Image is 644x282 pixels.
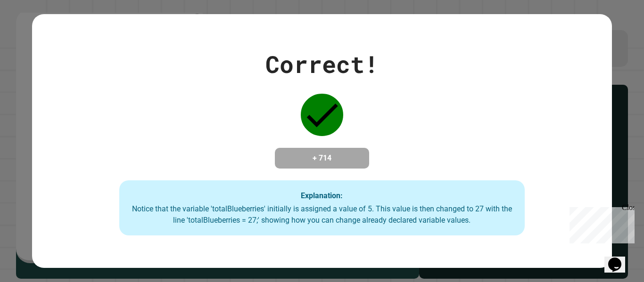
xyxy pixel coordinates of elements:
[566,203,635,243] iframe: chat widget
[284,153,360,164] h4: + 714
[604,244,635,273] iframe: chat widget
[265,47,379,82] div: Correct!
[129,203,516,226] div: Notice that the variable 'totalBlueberries' initially is assigned a value of 5. This value is the...
[4,4,65,60] div: Chat with us now!Close
[301,191,343,200] strong: Explanation:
